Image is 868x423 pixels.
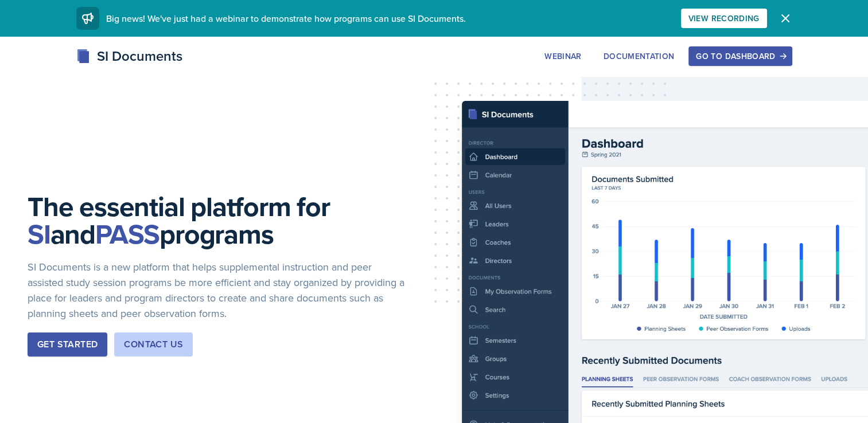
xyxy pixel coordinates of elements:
[537,46,589,66] button: Webinar
[544,52,581,61] div: Webinar
[596,46,682,66] button: Documentation
[28,332,107,357] button: Get Started
[688,46,792,66] button: Go to Dashboard
[696,52,784,61] div: Go to Dashboard
[604,52,675,61] div: Documentation
[688,14,760,23] div: View Recording
[681,9,767,28] button: View Recording
[37,338,98,351] div: Get Started
[114,332,193,357] button: Contact Us
[76,46,182,66] div: SI Documents
[124,338,183,351] div: Contact Us
[106,12,466,25] span: Big news! We've just had a webinar to demonstrate how programs can use SI Documents.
